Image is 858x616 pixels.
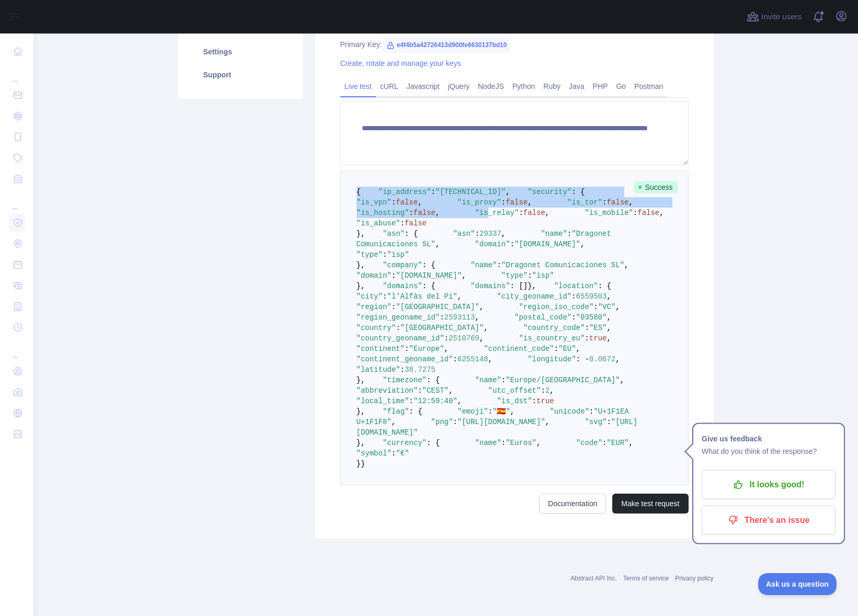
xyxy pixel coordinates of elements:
[488,355,493,363] span: ,
[357,345,405,353] span: "continent"
[357,188,361,196] span: {
[585,209,633,217] span: "is_mobile"
[431,418,453,426] span: "png"
[449,386,453,395] span: ,
[589,355,615,363] span: 0.0672
[506,376,620,384] span: "Europe/[GEOGRAPHIC_DATA]"
[357,334,444,343] span: "country_geoname_id"
[405,219,427,227] span: false
[523,209,545,217] span: false
[357,250,383,259] span: "type"
[558,345,576,353] span: "EU"
[357,439,365,447] span: },
[474,78,508,95] a: NodeJS
[550,386,554,395] span: ,
[357,292,383,301] span: "city"
[401,219,405,227] span: :
[422,261,436,269] span: : {
[457,355,488,363] span: 6255148
[761,11,802,23] span: Invite users
[659,209,663,217] span: ,
[506,188,510,196] span: ,
[607,439,628,447] span: "EUR"
[409,397,413,405] span: :
[475,376,501,384] span: "name"
[475,313,479,322] span: ,
[501,198,506,207] span: :
[630,78,667,95] a: Postman
[628,198,633,207] span: ,
[383,282,422,290] span: "domains"
[532,271,554,280] span: "isp"
[409,209,413,217] span: :
[602,439,607,447] span: :
[396,198,418,207] span: false
[508,78,540,95] a: Python
[422,282,436,290] span: : {
[462,271,466,280] span: ,
[634,181,678,193] span: Success
[409,345,444,353] span: "Europe"
[589,334,607,343] span: true
[571,313,576,322] span: :
[340,39,689,50] div: Primary Key:
[545,418,550,426] span: ,
[607,292,611,301] span: ,
[598,303,616,311] span: "VC"
[444,78,474,95] a: jQuery
[457,418,545,426] span: "[URL][DOMAIN_NAME]"
[585,334,589,343] span: :
[589,324,607,332] span: "ES"
[387,292,457,301] span: "l'Alfàs del Pi"
[506,198,528,207] span: false
[383,439,427,447] span: "currency"
[528,271,532,280] span: :
[449,334,479,343] span: 2510769
[545,209,550,217] span: ,
[702,470,836,499] button: It looks good!
[497,261,501,269] span: :
[444,345,449,353] span: ,
[488,407,493,416] span: :
[702,432,836,445] h1: Give us feedback
[501,376,506,384] span: :
[506,439,536,447] span: "Euros"
[357,313,440,322] span: "region_geoname_id"
[501,230,506,238] span: ,
[607,313,611,322] span: ,
[532,397,536,405] span: :
[607,324,611,332] span: ,
[620,376,624,384] span: ,
[357,219,401,227] span: "is_abuse"
[392,449,396,458] span: :
[580,240,585,248] span: ,
[422,386,449,395] span: "CEST"
[528,282,536,290] span: },
[457,292,462,301] span: ,
[475,439,501,447] span: "name"
[427,376,440,384] span: : {
[523,324,585,332] span: "country_code"
[471,261,497,269] span: "name"
[484,324,488,332] span: ,
[357,376,365,384] span: },
[405,230,418,238] span: : {
[702,445,836,458] p: What do you think of the response?
[475,209,519,217] span: "is_relay"
[8,339,25,360] div: ...
[479,230,501,238] span: 29337
[539,494,606,514] a: Documentation
[361,460,365,468] span: }
[541,230,567,238] span: "name"
[453,355,457,363] span: :
[607,418,611,426] span: :
[396,303,479,311] span: "[GEOGRAPHIC_DATA]"
[488,386,541,395] span: "utc_offset"
[615,355,620,363] span: ,
[453,418,457,426] span: :
[383,407,409,416] span: "flag"
[541,386,545,395] span: :
[633,209,637,217] span: :
[453,230,475,238] span: "asn"
[409,407,422,416] span: : {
